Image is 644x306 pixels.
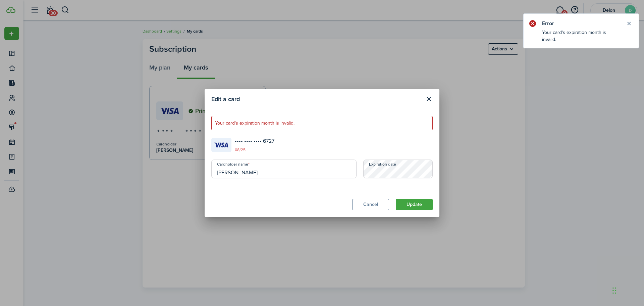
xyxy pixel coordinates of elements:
[396,199,433,210] button: Update
[612,280,616,301] div: Drag
[524,29,639,48] notify-body: Your card's expiration month is invalid.
[423,93,434,105] button: Close modal
[352,199,389,210] button: Cancel
[624,19,634,28] button: Close notify
[211,116,433,130] error-message: Your card's expiration month is invalid.
[235,137,274,145] p: •••• •••• •••• 6727
[211,138,231,152] img: Visa
[610,274,644,306] iframe: Chat Widget
[211,92,421,105] modal-title: Edit a card
[235,147,246,153] span: 08/25
[363,160,433,178] input: Expiration date
[542,19,619,28] notify-title: Error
